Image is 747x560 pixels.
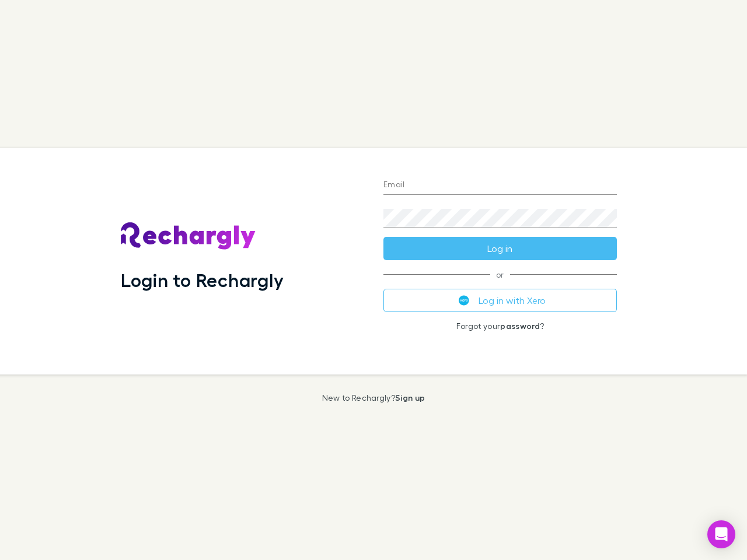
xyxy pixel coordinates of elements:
p: Forgot your ? [383,321,617,331]
h1: Login to Rechargly [121,269,284,291]
span: or [383,274,617,275]
div: Open Intercom Messenger [707,520,735,548]
button: Log in with Xero [383,289,617,312]
a: Sign up [395,393,425,402]
img: Rechargly's Logo [121,222,256,250]
img: Xero's logo [459,295,469,306]
p: New to Rechargly? [322,393,425,402]
a: password [500,321,540,331]
button: Log in [383,237,617,260]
